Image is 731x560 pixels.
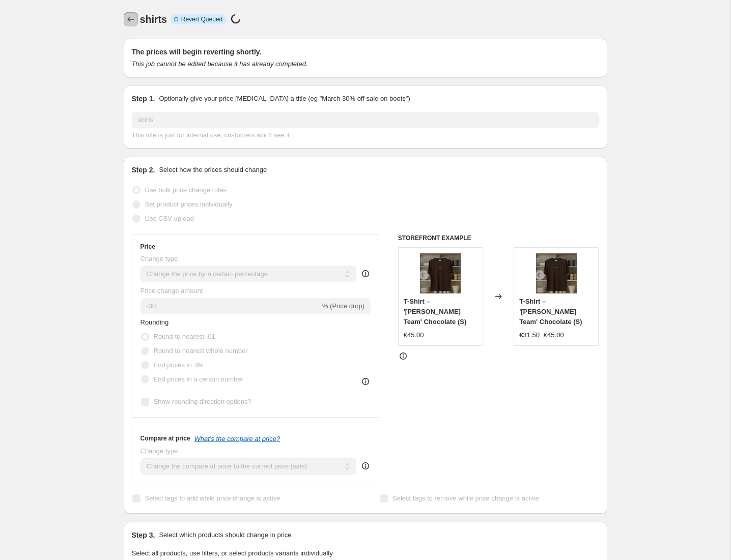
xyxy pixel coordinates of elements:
img: DSCF0762-7_80x.jpg [420,253,461,293]
h3: Compare at price [140,434,190,443]
span: Use CSV upload [145,215,194,222]
h2: The prices will begin reverting shortly. [132,47,599,57]
input: 30% off holiday sale [132,112,599,128]
p: Optionally give your price [MEDICAL_DATA] a title (eg "March 30% off sale on boots") [159,94,410,104]
strike: €45.00 [544,330,564,340]
span: Select tags to add while price change is active [145,494,280,502]
div: help [360,269,371,279]
p: Select how the prices should change [159,165,267,175]
h2: Step 2. [132,165,155,175]
span: T-Shirt – '[PERSON_NAME] Team' Chocolate (S) [404,298,466,326]
span: Change type [140,447,178,455]
span: Rounding [140,318,169,326]
span: Change type [140,255,178,262]
h3: Price [140,243,155,251]
img: DSCF0762-7_80x.jpg [536,253,577,293]
span: Round to nearest .01 [154,333,215,340]
div: €31.50 [519,330,540,340]
button: What's the compare at price? [194,435,280,443]
span: Price change amount [140,287,203,294]
i: This job cannot be edited because it has already completed. [132,60,308,68]
h6: STOREFRONT EXAMPLE [398,234,599,242]
span: Round to nearest whole number [154,347,248,355]
span: Use bulk price change rules [145,186,227,194]
span: Set product prices individually [145,200,233,208]
div: help [360,461,371,471]
span: End prices in .99 [154,361,203,369]
h2: Step 1. [132,94,155,104]
span: Select all products, use filters, or select products variants individually [132,549,333,557]
span: shirts [140,14,167,25]
span: % (Price drop) [322,302,364,310]
span: End prices in a certain number [154,375,243,383]
button: Price change jobs [124,12,138,26]
span: Select tags to remove while price change is active [392,494,539,502]
h2: Step 3. [132,530,155,540]
span: Show rounding direction options? [154,398,251,405]
div: €45.00 [404,330,424,340]
span: T-Shirt – '[PERSON_NAME] Team' Chocolate (S) [519,298,582,326]
input: -15 [140,298,320,314]
span: Revert Queued [181,15,222,23]
span: This title is just for internal use, customers won't see it [132,131,290,139]
p: Select which products should change in price [159,530,291,540]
